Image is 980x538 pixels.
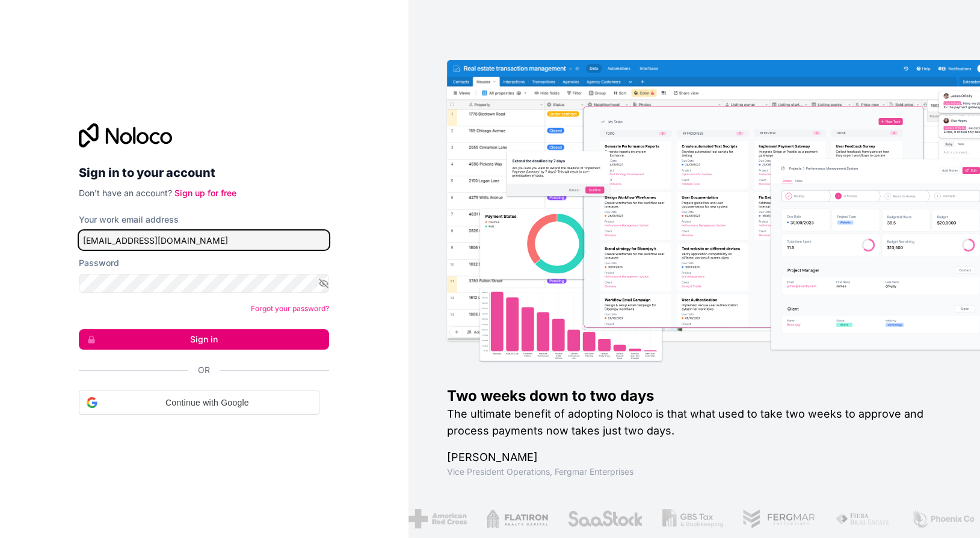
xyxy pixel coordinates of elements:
h1: [PERSON_NAME] [447,449,941,466]
h2: Sign in to your account [79,162,329,184]
img: /assets/gbstax-C-GtDUiK.png [657,509,718,528]
a: Sign up for free [174,188,236,198]
a: Forgot your password? [251,304,329,313]
input: Email address [79,230,329,250]
label: Your work email address [79,214,179,226]
img: /assets/fiera-fwj2N5v4.png [830,509,886,528]
h2: The ultimate benefit of adopting Noloco is that what used to take two weeks to approve and proces... [447,406,941,439]
span: Or [198,364,210,376]
span: Don't have an account? [79,188,172,198]
input: Password [79,274,329,293]
label: Password [79,257,119,269]
img: /assets/fergmar-CudnrXN5.png [737,509,810,528]
img: /assets/saastock-C6Zbiodz.png [562,509,637,528]
img: /assets/flatiron-C8eUkumj.png [481,509,543,528]
h1: Two weeks down to two days [447,386,941,406]
div: Continue with Google [79,391,319,415]
button: Sign in [79,329,329,350]
img: /assets/phoenix-BREaitsQ.png [905,509,970,528]
h1: Vice President Operations , Fergmar Enterprises [447,466,941,478]
img: /assets/american-red-cross-BAupjrZR.png [403,509,461,528]
span: Continue with Google [102,397,312,409]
